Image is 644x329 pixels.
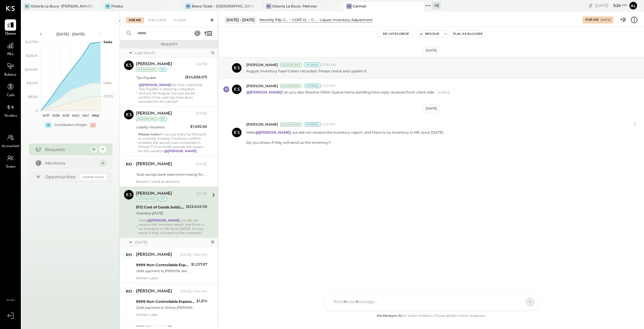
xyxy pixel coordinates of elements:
div: Accountant [136,67,157,72]
div: BT [185,4,191,9]
div: Accountant [280,122,301,127]
div: [PERSON_NAME] [136,289,172,294]
div: Carmel [353,4,366,9]
div: [DATE], 10:24 AM [180,252,207,257]
text: Labor [103,81,112,85]
div: Bravo Toast – [GEOGRAPHIC_DATA] [192,4,254,9]
div: [PERSON_NAME] [136,61,172,67]
div: [PERSON_NAME] [136,252,172,258]
text: W37 [42,113,49,118]
div: Toast savings bank statement missing for P07.25 [136,171,205,177]
span: P&L [7,52,14,57]
div: int [158,197,167,201]
div: Accountant [280,63,301,67]
div: [PERSON_NAME] [136,161,172,167]
div: Resent 7 and 8 all attached [136,180,207,184]
div: Hello , we did not receive the inventory report, and there is no inventory in ME since [DATE]. Do... [139,218,207,235]
div: For Me [126,17,144,23]
div: We have noted that Tips Payable is showing a negative amount for August. Can you please confirm i... [139,83,207,104]
div: 4 [99,160,106,167]
div: Zelle payment to Skinny [PERSON_NAME] JPM99bpsb9k7 [136,305,195,311]
div: OL [24,4,30,9]
div: [DATE] [196,191,207,196]
text: W40 [72,113,79,118]
span: Queue [5,31,16,37]
div: [DATE] [196,111,207,116]
div: COGS, Liquor [311,17,317,22]
text: W41 [82,113,89,118]
div: Accountant [136,117,157,121]
div: Liability Insurance [136,124,188,130]
a: Vendors [0,102,21,119]
text: $407.7K [25,40,38,44]
div: 16 [90,146,97,153]
a: Balance [0,60,21,78]
div: Opportunities [45,174,77,180]
div: 9999 Non-Controllable Expenses:Other Income and Expenses:To Be Classified [136,299,195,305]
a: Cash [0,81,21,98]
div: Coming Soon [80,174,106,180]
div: ($23,643.10) [186,204,207,210]
div: Requests [123,42,215,46]
div: [DATE] [423,47,440,54]
div: Kitchen Labor [136,313,207,317]
div: 9999 Non-Controllable Expenses:Other Income and Expenses:To Be Classified [136,262,189,268]
a: Teams [0,152,21,170]
button: Al [628,1,638,10]
div: Accountant [136,197,157,201]
span: Vendors [4,113,17,119]
strong: @[PERSON_NAME] [147,218,179,222]
div: Monthly P&L Comparison [259,17,289,22]
div: Internal [304,84,321,88]
div: [DATE] - [DATE] [45,32,96,37]
div: Internal [304,63,321,67]
span: [PERSON_NAME] [246,122,278,127]
a: P&L [0,40,21,57]
div: 12 [210,240,215,244]
span: [PERSON_NAME] [246,83,278,88]
strong: @[PERSON_NAME] [256,130,291,135]
div: Internal [304,122,321,127]
strong: @[PERSON_NAME] [164,149,196,153]
div: Requests [45,146,87,152]
div: OL [266,4,271,9]
div: Osteria La Buca- [PERSON_NAME][GEOGRAPHIC_DATA] [31,4,93,9]
div: Accountant [280,84,301,88]
div: [DATE] [601,18,611,22]
div: - [90,123,96,127]
strong: Please note: [138,132,160,136]
text: $81.5K [28,95,38,99]
div: 9 [99,146,106,153]
div: Pi [105,4,110,9]
div: Contribution Margin [54,123,87,127]
text: $244.6K [25,67,38,71]
div: Zelle payment to [PERSON_NAME] JPM99bqX3250 [136,268,189,274]
div: + 5 [432,2,441,9]
span: Teams [6,164,16,170]
div: ($24,858.97) [185,74,207,80]
div: Ca [346,4,352,9]
div: $1,682.56 [190,124,207,130]
span: Cash [7,93,14,98]
p: Can you also Resolve Other Queue Items pending here reply received from client side. [246,90,435,95]
a: Accountant [0,132,21,149]
div: COST OF GOODS SOLD (COGS) [292,17,309,22]
span: (edited) [437,90,450,95]
strong: @[PERSON_NAME] [139,83,171,87]
div: + [45,123,51,127]
div: Mentions [45,160,96,166]
div: For Me [585,18,599,22]
div: [DATE], 10:24 AM [180,289,207,294]
div: 5112 Cost of Goods Sold:Liquor Inventory Adjustment [136,204,184,210]
text: Sales [103,40,112,44]
div: Kitchen Labor [136,276,207,280]
p: August inventory hasn’t been recorded. Please check and update it. [246,68,367,74]
div: Osteria La Buca- Melrose [272,4,317,9]
div: [DATE] [423,105,440,112]
div: Inventory [DATE] [136,210,184,216]
div: [PERSON_NAME] [136,191,172,197]
div: For Client [145,17,169,23]
button: Resolve [417,30,442,38]
button: Flag as Blocker [451,30,485,38]
div: [PERSON_NAME] [136,111,172,117]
